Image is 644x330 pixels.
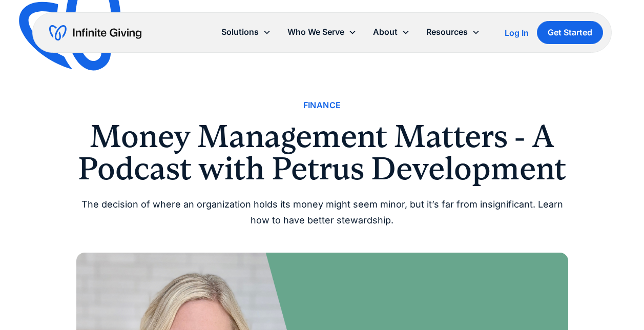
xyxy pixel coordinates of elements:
div: Who We Serve [279,21,365,43]
div: Log In [505,29,529,37]
a: home [49,25,141,41]
a: Log In [505,27,529,39]
a: Get Started [537,21,603,44]
div: About [373,25,398,39]
div: Solutions [213,21,279,43]
h1: Money Management Matters - A Podcast with Petrus Development [76,120,568,184]
div: About [365,21,418,43]
div: Resources [426,25,468,39]
div: Resources [418,21,488,43]
div: Who We Serve [287,25,344,39]
div: Solutions [221,25,259,39]
div: The decision of where an organization holds its money might seem minor, but it’s far from insigni... [76,197,568,228]
a: Finance [303,98,341,112]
